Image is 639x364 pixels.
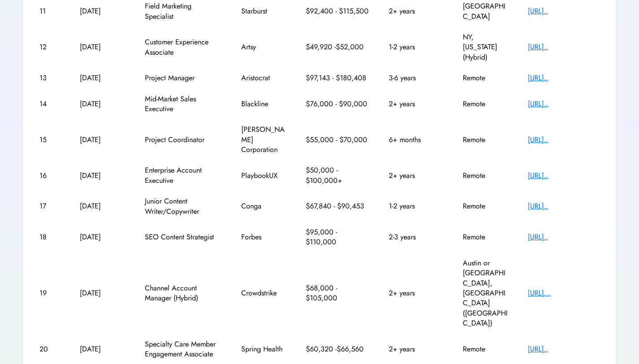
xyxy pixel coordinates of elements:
[306,201,369,211] div: $67,840 - $90,453
[39,6,60,16] div: 11
[39,171,60,181] div: 16
[80,201,125,211] div: [DATE]
[463,1,508,22] div: [GEOGRAPHIC_DATA]
[306,227,369,247] div: $95,000 - $110,000
[39,135,60,145] div: 15
[241,232,286,242] div: Forbes
[463,258,508,329] div: Austin or [GEOGRAPHIC_DATA], [GEOGRAPHIC_DATA] ([GEOGRAPHIC_DATA])
[80,73,125,83] div: [DATE]
[145,283,221,303] div: Channel Account Manager (Hybrid)
[39,232,60,242] div: 18
[241,73,286,83] div: Aristocrat
[463,32,508,62] div: NY, [US_STATE] (Hybrid)
[80,99,125,109] div: [DATE]
[241,288,286,298] div: Crowdstrike
[463,344,508,354] div: Remote
[389,288,443,298] div: 2+ years
[528,135,600,145] div: [URL]..
[306,99,369,109] div: $76,000 - $90,000
[306,165,369,186] div: $50,000 - $100,000+
[463,73,508,83] div: Remote
[39,344,60,354] div: 20
[145,135,221,145] div: Project Coordinator
[80,135,125,145] div: [DATE]
[241,344,286,354] div: Spring Health
[145,73,221,83] div: Project Manager
[528,6,600,16] div: [URL]..
[145,165,221,186] div: Enterprise Account Executive
[241,171,286,181] div: PlaybookUX
[145,339,221,360] div: Specialty Care Member Engagement Associate
[528,232,600,242] div: [URL]..
[389,6,443,16] div: 2+ years
[389,232,443,242] div: 2-3 years
[528,73,600,83] div: [URL]..
[39,73,60,83] div: 13
[389,201,443,211] div: 1-2 years
[80,344,125,354] div: [DATE]
[389,135,443,145] div: 6+ months
[389,42,443,52] div: 1-2 years
[306,344,369,354] div: $60,320 -$66,560
[528,201,600,211] div: [URL]..
[80,42,125,52] div: [DATE]
[39,288,60,298] div: 19
[389,344,443,354] div: 2+ years
[80,288,125,298] div: [DATE]
[145,1,221,22] div: Field Marketing Specialist
[528,171,600,181] div: [URL]..
[241,99,286,109] div: Blackline
[306,42,369,52] div: $49,920 -$52,000
[528,344,600,354] div: [URL]..
[241,6,286,16] div: Starburst
[463,201,508,211] div: Remote
[39,201,60,211] div: 17
[241,201,286,211] div: Conga
[80,6,125,16] div: [DATE]
[463,135,508,145] div: Remote
[306,135,369,145] div: $55,000 - $70,000
[389,73,443,83] div: 3-6 years
[463,232,508,242] div: Remote
[80,232,125,242] div: [DATE]
[145,232,221,242] div: SEO Content Strategist
[389,171,443,181] div: 2+ years
[39,99,60,109] div: 14
[39,42,60,52] div: 12
[306,6,369,16] div: $92,400 - $115,500
[463,171,508,181] div: Remote
[528,288,600,298] div: [URL]...
[528,42,600,52] div: [URL]..
[306,73,369,83] div: $97,143 - $180,408
[145,37,221,57] div: Customer Experience Associate
[528,99,600,109] div: [URL]..
[463,99,508,109] div: Remote
[241,42,286,52] div: Artsy
[145,196,221,217] div: Junior Content Writer/Copywriter
[306,283,369,303] div: $68,000 - $105,000
[80,171,125,181] div: [DATE]
[241,125,286,155] div: [PERSON_NAME] Corporation
[145,94,221,114] div: Mid-Market Sales Executive
[389,99,443,109] div: 2+ years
